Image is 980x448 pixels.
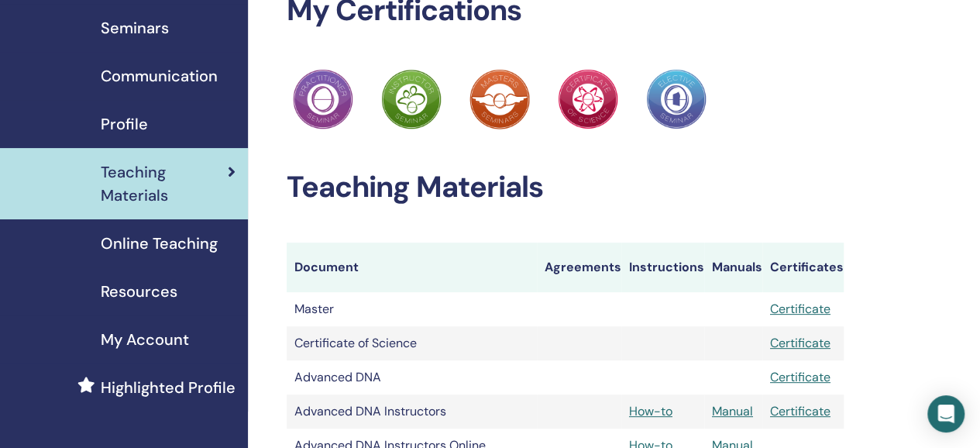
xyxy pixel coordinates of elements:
td: Advanced DNA Instructors [287,395,537,429]
th: Document [287,243,537,292]
span: Online Teaching [101,232,218,255]
img: Practitioner [381,69,442,129]
th: Agreements [537,243,621,292]
h2: Teaching Materials [287,170,844,205]
span: Teaching Materials [101,160,228,207]
img: Practitioner [558,69,618,129]
th: Instructions [621,243,704,292]
span: Seminars [101,16,169,40]
td: Certificate of Science [287,326,537,360]
span: Highlighted Profile [101,376,236,399]
td: Advanced DNA [287,360,537,395]
div: Open Intercom Messenger [927,395,965,432]
th: Manuals [704,243,762,292]
a: Manual [712,403,753,419]
a: Certificate [770,369,830,385]
img: Practitioner [469,69,530,129]
a: Certificate [770,301,830,317]
span: Communication [101,64,218,88]
td: Master [287,292,537,326]
a: Certificate [770,335,830,351]
a: How-to [629,403,672,419]
span: Profile [101,112,148,136]
th: Certificates [762,243,844,292]
span: Resources [101,280,177,303]
img: Practitioner [293,69,353,129]
img: Practitioner [646,69,707,129]
span: My Account [101,328,189,351]
a: Certificate [770,403,830,419]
